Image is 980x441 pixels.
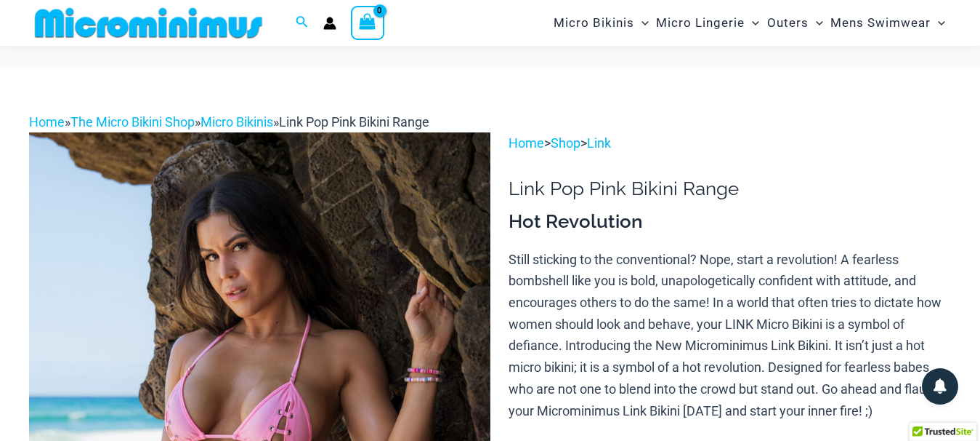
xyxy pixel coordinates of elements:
[70,114,195,130] a: The Micro Bikini Shop
[550,4,652,41] a: Micro BikinisMenu ToggleMenu Toggle
[634,4,649,41] span: Menu Toggle
[509,210,951,234] h3: Hot Revolution
[29,114,429,130] span: » » »
[652,4,763,41] a: Micro LingerieMenu ToggleMenu Toggle
[509,135,544,151] a: Home
[587,135,611,151] a: Link
[767,4,809,41] span: Outers
[509,178,951,200] h1: Link Pop Pink Bikini Range
[745,4,759,41] span: Menu Toggle
[509,132,951,154] p: > >
[554,4,634,41] span: Micro Bikinis
[29,7,268,39] img: MM SHOP LOGO FLAT
[29,114,65,130] a: Home
[931,4,945,41] span: Menu Toggle
[551,135,580,151] a: Shop
[323,17,336,30] a: Account icon link
[351,6,384,39] a: View Shopping Cart, empty
[656,4,745,41] span: Micro Lingerie
[296,14,309,32] a: Search icon link
[509,249,951,422] p: Still sticking to the conventional? Nope, start a revolution! A fearless bombshell like you is bo...
[809,4,823,41] span: Menu Toggle
[201,114,273,130] a: Micro Bikinis
[764,4,827,41] a: OutersMenu ToggleMenu Toggle
[548,2,951,44] nav: Site Navigation
[279,114,429,130] span: Link Pop Pink Bikini Range
[830,4,931,41] span: Mens Swimwear
[827,4,949,41] a: Mens SwimwearMenu ToggleMenu Toggle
